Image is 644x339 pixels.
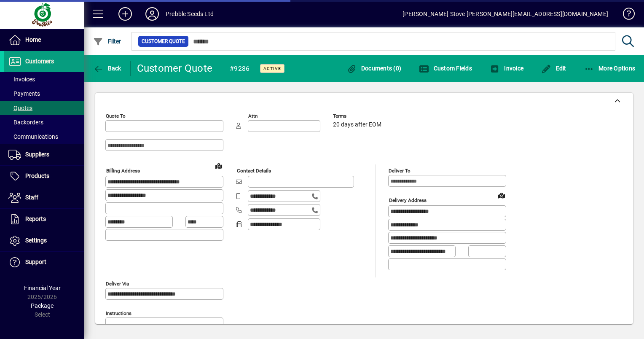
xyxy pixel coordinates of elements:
[4,187,84,208] a: Staff
[230,62,250,75] div: #9286
[25,258,46,265] span: Support
[417,61,474,76] button: Custom Fields
[389,168,411,174] mat-label: Deliver To
[139,6,166,22] button: Profile
[541,65,566,72] span: Edit
[25,172,49,179] span: Products
[166,7,214,21] div: Prebble Seeds Ltd
[495,188,508,202] a: View on map
[93,38,121,45] span: Filter
[344,61,403,76] button: Documents (0)
[248,113,258,119] mat-label: Attn
[137,62,213,75] div: Customer Quote
[488,61,526,76] button: Invoice
[4,30,84,51] a: Home
[263,66,281,71] span: Active
[8,119,43,126] span: Backorders
[617,2,633,29] a: Knowledge Base
[25,194,38,201] span: Staff
[84,61,131,76] app-page-header-button: Back
[4,166,84,187] a: Products
[112,6,139,22] button: Add
[212,159,225,172] a: View on map
[25,215,46,222] span: Reports
[4,72,84,86] a: Invoices
[582,61,638,76] button: More Options
[106,113,126,119] mat-label: Quote To
[4,115,84,129] a: Backorders
[93,65,121,72] span: Back
[25,237,47,244] span: Settings
[31,302,54,309] span: Package
[106,280,129,286] mat-label: Deliver via
[419,65,472,72] span: Custom Fields
[4,101,84,115] a: Quotes
[91,34,123,49] button: Filter
[8,76,35,83] span: Invoices
[4,252,84,273] a: Support
[24,285,61,291] span: Financial Year
[402,7,608,21] div: [PERSON_NAME] Stove [PERSON_NAME][EMAIL_ADDRESS][DOMAIN_NAME]
[8,105,32,111] span: Quotes
[106,310,131,316] mat-label: Instructions
[346,65,401,72] span: Documents (0)
[333,121,381,128] span: 20 days after EOM
[4,86,84,101] a: Payments
[4,230,84,251] a: Settings
[25,58,54,65] span: Customers
[8,133,58,140] span: Communications
[584,65,636,72] span: More Options
[333,113,384,119] span: Terms
[4,129,84,144] a: Communications
[8,90,40,97] span: Payments
[25,151,49,158] span: Suppliers
[4,144,84,165] a: Suppliers
[25,36,41,43] span: Home
[539,61,569,76] button: Edit
[142,37,185,46] span: Customer Quote
[4,209,84,230] a: Reports
[91,61,123,76] button: Back
[490,65,523,72] span: Invoice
